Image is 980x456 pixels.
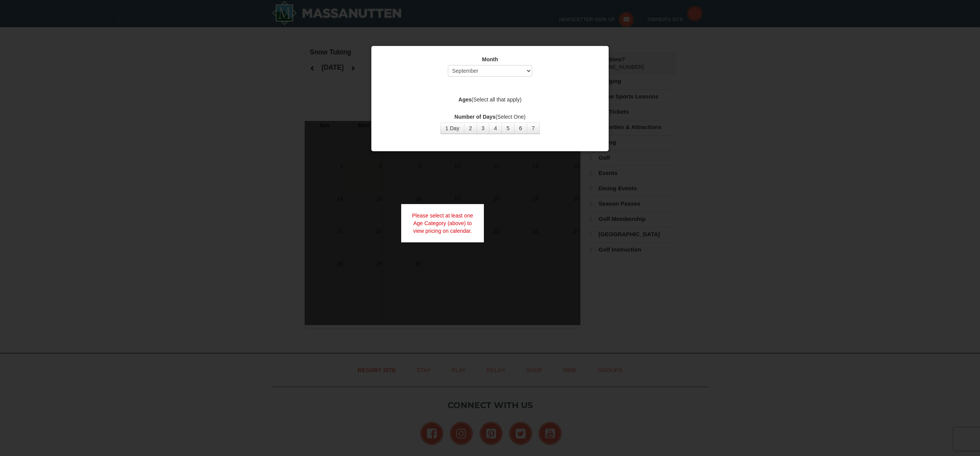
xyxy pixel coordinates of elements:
div: Please select at least one Age Category (above) to view pricing on calendar. [401,204,484,242]
strong: Number of Days [454,114,495,120]
label: (Select all that apply) [381,96,599,103]
button: 6 [514,123,527,134]
button: 3 [477,123,490,134]
button: 7 [527,123,540,134]
button: 2 [464,123,477,134]
strong: Ages [459,96,472,103]
strong: Month [482,56,498,62]
label: (Select One) [381,113,599,121]
button: 4 [489,123,502,134]
button: 5 [501,123,514,134]
button: 1 Day [440,123,464,134]
img: wait gif [482,182,498,198]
